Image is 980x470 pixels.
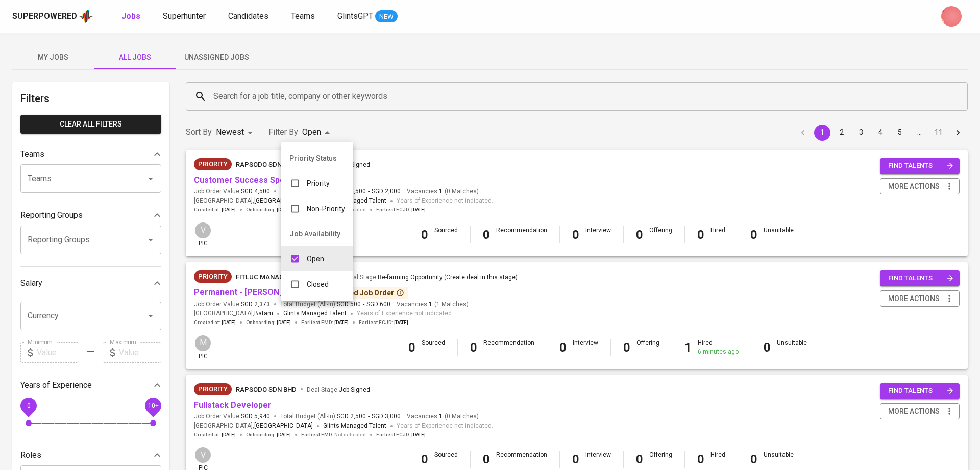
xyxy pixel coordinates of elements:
p: Open [307,254,324,264]
p: Closed [307,279,329,289]
p: Non-Priority [307,204,345,214]
p: Priority [307,178,330,188]
li: Job Availability [281,221,353,246]
li: Priority Status [281,146,353,170]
